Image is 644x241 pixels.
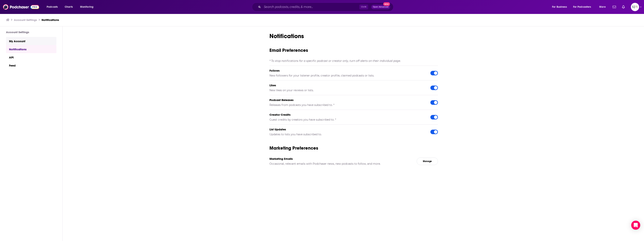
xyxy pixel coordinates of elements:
h3: Email Preferences [269,47,438,53]
h5: New likes on your reviews or lists. [269,89,424,92]
div: Search podcasts, credits, & more... [256,3,397,11]
span: Logged in as KJPRpodcast [631,3,639,11]
span: More [599,4,606,10]
button: Show profile menu [631,3,639,11]
button: open menu [44,4,63,10]
input: Search podcasts, credits, & more... [262,4,359,10]
button: open menu [597,4,610,10]
button: Open AdvancedNew [371,5,390,9]
a: Notifications [42,18,59,22]
h5: Marketing Emails [269,157,411,161]
a: Charts [62,4,75,10]
span: Open Advanced [373,6,388,8]
h3: Marketing Preferences [269,145,438,151]
div: Open Intercom Messenger [631,221,640,230]
a: Notifications [6,45,56,53]
h5: Follows [269,69,424,72]
button: open menu [77,4,98,10]
button: open menu [549,4,572,10]
h5: Releases from podcasts you have subscribed to. * [269,103,424,107]
h5: Podcast Releases [269,98,424,102]
a: API [6,53,56,61]
a: Account Settings [14,18,37,22]
span: For Business [552,4,567,10]
a: Feed [6,61,56,69]
a: Show notifications dropdown [611,4,617,10]
h5: List Updates [269,128,424,131]
a: My Account [6,37,56,45]
a: Manage [417,158,438,165]
h1: Notifications [269,32,438,40]
img: Podchaser - Follow, Share and Rate Podcasts [3,3,39,11]
span: Monitoring [80,4,93,10]
span: Podcasts [47,4,58,10]
button: open menu [571,4,597,10]
h5: Occasional, relevant emails with Podchaser news, new podcasts to follow, and more. [269,162,411,165]
span: For Podcasters [573,4,591,10]
span: New [383,2,390,6]
img: User Profile [631,3,639,11]
h5: New followers for your listener profile, creator profile, claimed podcasts or lists. [269,74,424,77]
span: Charts [65,4,73,10]
h3: Account Settings [6,30,56,34]
h5: Creator Credits [269,113,424,116]
h5: Updates to lists you have subscribed to. [269,133,424,136]
h5: Guest credits by creators you have subscribed to. * [269,118,424,121]
h5: * To stop notifications for a specific podcast or creator only, turn off alerts on their individu... [269,59,438,63]
h5: Likes [269,83,424,87]
span: Ctrl K [359,5,368,9]
a: Show notifications dropdown [620,4,626,10]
